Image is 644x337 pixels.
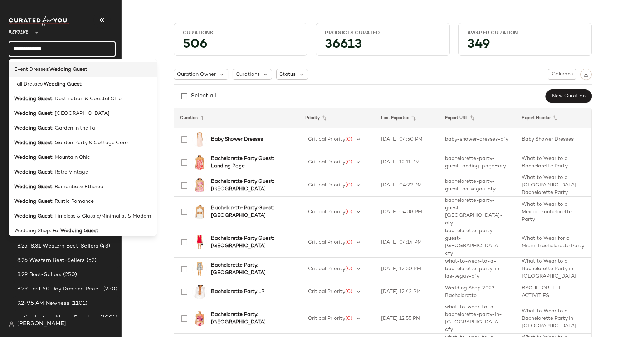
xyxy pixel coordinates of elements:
td: What to Wear to a Bachelorette Party [516,151,591,174]
span: [PERSON_NAME] [17,320,66,328]
div: Avg.per Curation [467,30,583,36]
span: Event Dresses: [14,66,49,73]
div: Select all [191,92,216,101]
div: Curations [183,30,298,36]
span: (1094) [99,314,117,322]
span: 9.2-9.5 AM Newness [17,299,70,308]
span: Critical Priority [308,182,345,188]
th: Priority [299,108,375,128]
th: Export URL [439,108,516,128]
span: : Rustic Romance [52,198,94,205]
div: Products Curated [325,30,440,36]
span: Columns [551,72,573,77]
span: New Curation [552,93,586,99]
span: (250) [102,285,117,293]
b: Wedding Guest [14,168,52,176]
span: : Mountain Chic [52,154,90,161]
b: Bachelorette Party Guest: Landing Page [211,155,291,170]
b: Wedding Guest [14,213,52,220]
td: baby-shower-dresses-cfy [439,128,516,151]
th: Curation [174,108,299,128]
span: : Garden in the Fall [52,124,97,132]
b: Bachelorette Party LP [211,288,264,296]
span: Critical Priority [308,289,345,294]
td: bachelorette-party-guest-[GEOGRAPHIC_DATA]-cfy [439,197,516,227]
span: (0) [345,182,352,188]
td: [DATE] 12:50 PM [375,258,439,280]
button: New Curation [546,89,592,103]
span: Curations [236,71,260,78]
td: BACHELORETTE ACTIVITIES [516,280,591,303]
td: What to Wear to a Bachelorette Party in [GEOGRAPHIC_DATA] [516,258,591,280]
td: bachelorette-party-guest-[GEOGRAPHIC_DATA]-cfy [439,227,516,258]
span: Status [279,71,296,78]
td: What to Wear to a Bachelorette Party in [GEOGRAPHIC_DATA] [516,303,591,334]
b: Bachelorette Party Guest: [GEOGRAPHIC_DATA] [211,235,291,250]
span: (52) [85,257,97,265]
span: Critical Priority [308,316,345,321]
span: Fall Dresses: [14,80,44,88]
b: Wedding Guest [14,95,52,103]
td: What to Wear for a Miami Bachelorette Party [516,227,591,258]
div: 506 [177,39,304,53]
img: WAIR-WS31_V1.jpg [192,205,207,219]
span: (0) [345,209,352,215]
b: Wedding Guest [14,154,52,161]
span: Wedding Shop: Fall [14,227,60,235]
td: [DATE] 04:50 PM [375,128,439,151]
img: PEXR-WS25_V1.jpg [192,178,207,192]
b: Wedding Guest [14,110,52,117]
span: Critical Priority [308,209,345,215]
div: 349 [462,39,589,53]
b: Wedding Guest [14,183,52,191]
b: Wedding Guest [14,139,52,147]
span: (0) [345,240,352,245]
span: (0) [345,137,352,142]
span: Revolve [9,24,28,37]
span: Critical Priority [308,240,345,245]
span: : Timeless & Classic/Minimalist & Modern [52,213,151,220]
span: : Garden Party & Cottage Core [52,139,128,147]
span: : Destination & Coastal Chic [52,95,122,103]
img: svg%3e [9,321,14,327]
b: Bachelorette Party: [GEOGRAPHIC_DATA] [211,262,291,277]
td: [DATE] 12:55 PM [375,303,439,334]
span: : [GEOGRAPHIC_DATA] [52,110,109,117]
span: 8.29 Last 60 Day Dresses Receipts [17,285,102,293]
b: Wedding Guest [14,198,52,205]
span: (43) [98,242,110,250]
td: [DATE] 04:38 PM [375,197,439,227]
span: (0) [345,289,352,294]
th: Last Exported [375,108,439,128]
span: Critical Priority [308,160,345,165]
td: What to Wear to a [GEOGRAPHIC_DATA] Bachelorette Party [516,174,591,197]
img: MAOU-WS355_V1.jpg [192,155,207,170]
b: Baby Shower Dresses [211,136,263,143]
b: Wedding Guest [60,227,98,235]
img: LSPA-WS51_V1.jpg [192,285,207,299]
span: (1101) [70,299,88,308]
td: [DATE] 04:22 PM [375,174,439,197]
span: 8.29 Best-Sellers [17,271,62,279]
td: what-to-wear-to-a-bachelorette-party-in-las-vegas-cfy [439,258,516,280]
td: bachelorette-party-guest-las-vegas-cfy [439,174,516,197]
b: Wedding Guest [49,66,87,73]
span: Curation Owner [177,71,216,78]
td: bachelorette-party-guest-landing-page=cfy [439,151,516,174]
td: what-to-wear-to-a-bachelorette-party-in-[GEOGRAPHIC_DATA]-cfy [439,303,516,334]
img: LOVF-WD4477_V1.jpg [192,132,207,147]
span: (0) [345,316,352,321]
img: ROWR-WD14_V1.jpg [192,235,207,249]
span: : Romantic & Ethereal [52,183,104,191]
td: What to Wear to a Mexico Bachelorette Party [516,197,591,227]
b: Bachelorette Party Guest: [GEOGRAPHIC_DATA] [211,204,291,219]
td: Wedding Shop 2023 Bachelorette [439,280,516,303]
img: svg%3e [584,72,589,77]
b: Wedding Guest [44,80,82,88]
img: PGEO-WD37_V1.jpg [192,262,207,276]
span: 8.26 Western Best-Sellers [17,257,85,265]
span: Latin Heritage Month Brands- DO NOT DELETE [17,314,99,322]
span: (0) [345,266,352,272]
div: 36613 [319,39,446,53]
span: (0) [345,160,352,165]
